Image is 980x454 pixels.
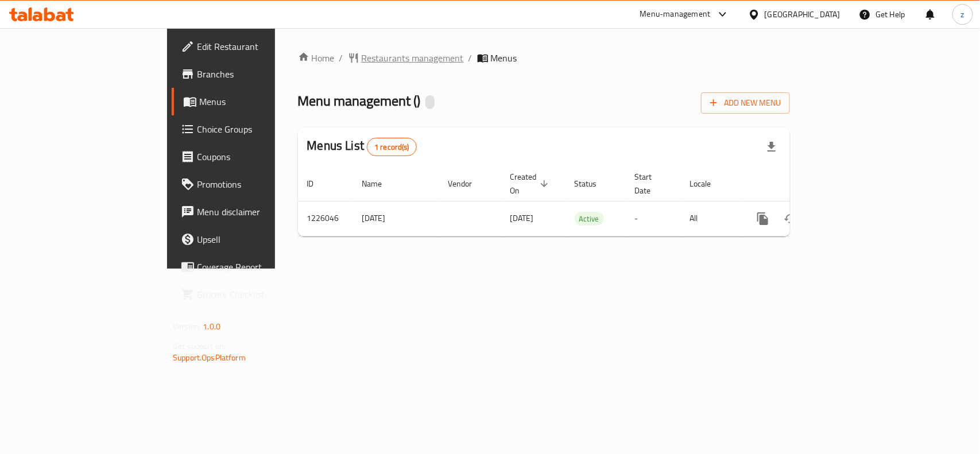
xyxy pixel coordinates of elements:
[197,260,321,274] span: Coverage Report
[468,51,472,65] li: /
[690,177,726,191] span: Locale
[510,211,534,226] span: [DATE]
[298,88,421,114] span: Menu management ( )
[777,205,804,232] button: Change Status
[172,88,331,115] a: Menus
[172,281,331,308] a: Grocery Checklist
[765,8,840,21] div: [GEOGRAPHIC_DATA]
[197,288,321,301] span: Grocery Checklist
[197,40,321,53] span: Edit Restaurant
[367,142,416,153] span: 1 record(s)
[339,51,343,65] li: /
[197,67,321,81] span: Branches
[172,33,331,60] a: Edit Restaurant
[353,201,439,236] td: [DATE]
[362,51,464,65] span: Restaurants management
[367,138,417,156] div: Total records count
[575,212,604,226] div: Active
[197,177,321,191] span: Promotions
[197,122,321,136] span: Choice Groups
[298,166,869,236] table: enhanced table
[197,150,321,164] span: Coupons
[172,115,331,143] a: Choice Groups
[197,232,321,246] span: Upsell
[172,253,331,281] a: Coverage Report
[307,137,417,156] h2: Menus List
[348,51,464,65] a: Restaurants management
[173,350,246,365] a: Support.OpsPlatform
[710,96,781,110] span: Add New Menu
[173,339,226,354] span: Get support on:
[298,51,790,65] nav: breadcrumb
[307,177,329,191] span: ID
[197,205,321,219] span: Menu disclaimer
[740,166,869,201] th: Actions
[701,92,790,114] button: Add New Menu
[635,170,667,197] span: Start Date
[172,170,331,198] a: Promotions
[961,8,964,21] span: z
[575,212,604,226] span: Active
[749,205,777,232] button: more
[203,319,220,334] span: 1.0.0
[172,226,331,253] a: Upsell
[575,177,612,191] span: Status
[173,319,201,334] span: Version:
[172,143,331,170] a: Coupons
[362,177,397,191] span: Name
[172,198,331,226] a: Menu disclaimer
[448,177,487,191] span: Vendor
[172,60,331,88] a: Branches
[510,170,552,197] span: Created On
[626,201,681,236] td: -
[681,201,740,236] td: All
[640,7,711,21] div: Menu-management
[199,95,321,108] span: Menus
[758,133,785,161] div: Export file
[491,51,517,65] span: Menus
